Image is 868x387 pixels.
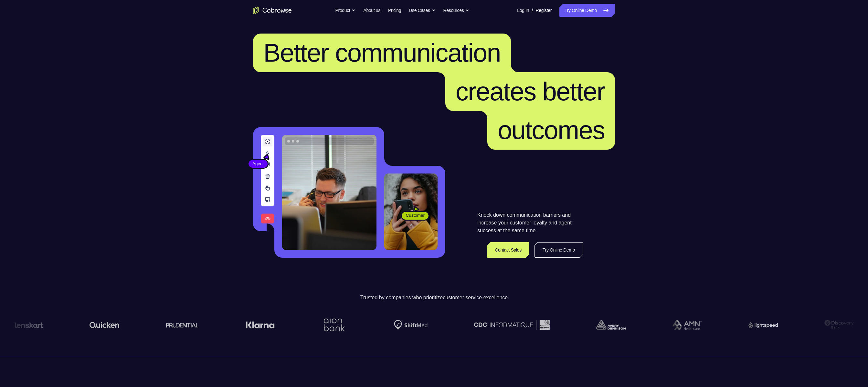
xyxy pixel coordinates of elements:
[249,161,268,167] span: Agent
[517,4,529,17] a: Log In
[536,4,552,17] a: Register
[166,322,198,328] img: prudential
[245,321,274,329] img: Klarna
[487,242,529,258] a: Contact Sales
[443,295,508,300] span: customer service excellence
[321,312,347,338] img: Aion Bank
[456,77,605,106] span: creates better
[261,135,274,223] img: A series of tools used in co-browsing sessions
[388,4,401,17] a: Pricing
[253,6,292,14] a: Go to the home page
[596,320,625,330] img: avery-dennison
[89,320,119,330] img: quicken
[363,4,380,17] a: About us
[477,211,583,234] p: Knock down communication barriers and increase your customer loyalty and agent success at the sam...
[409,4,435,17] button: Use Cases
[335,4,356,17] button: Product
[498,116,605,144] span: outcomes
[443,4,470,17] button: Resources
[393,320,427,330] img: Shiftmed
[474,320,549,330] img: CDC Informatique
[535,242,583,258] a: Try Online Demo
[282,135,376,250] img: A customer support agent talking on the phone
[672,320,701,330] img: AMN Healthcare
[384,174,438,250] img: A customer holding their phone
[402,212,429,219] span: Customer
[559,4,615,17] a: Try Online Demo
[748,322,777,328] img: Lightspeed
[532,6,533,14] span: /
[263,38,501,67] span: Better communication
